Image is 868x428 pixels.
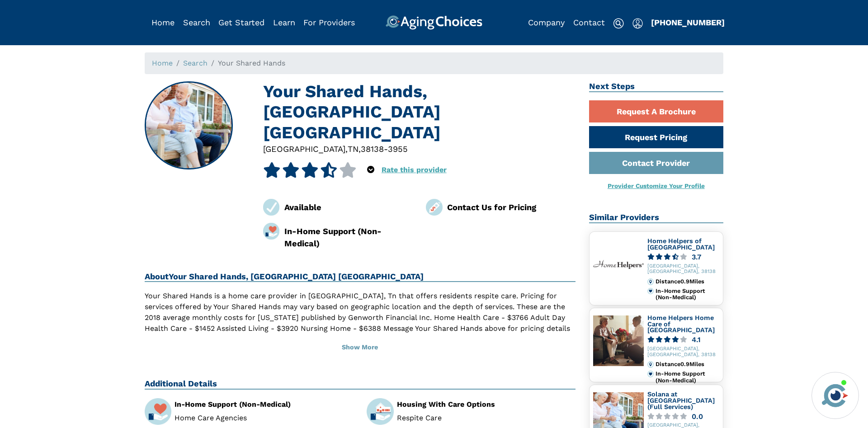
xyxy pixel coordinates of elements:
[820,380,850,411] img: avatar
[397,414,576,422] li: Respite Care
[397,401,576,408] div: Housing With Care Options
[145,52,723,74] nav: breadcrumb
[692,336,701,343] div: 4.1
[183,59,208,67] a: Search
[647,361,654,367] img: distance.svg
[647,254,720,260] a: 3.7
[651,18,725,27] a: [PHONE_NUMBER]
[151,18,175,27] a: Home
[589,100,724,122] a: Request A Brochure
[692,254,701,260] div: 3.7
[656,361,719,367] div: Distance 0.9 Miles
[647,371,654,377] img: primary.svg
[345,144,348,154] span: ,
[303,18,355,27] a: For Providers
[284,225,413,250] div: In-Home Support (Non-Medical)
[589,81,724,92] h2: Next Steps
[632,18,643,29] img: user-icon.svg
[647,346,720,358] div: [GEOGRAPHIC_DATA], [GEOGRAPHIC_DATA], 38138
[647,278,654,285] img: distance.svg
[656,288,719,301] div: In-Home Support (Non-Medical)
[218,59,285,67] span: Your Shared Hands
[175,401,353,408] div: In-Home Support (Non-Medical)
[447,201,576,213] div: Contact Us for Pricing
[608,182,705,189] a: Provider Customize Your Profile
[647,390,715,410] a: Solana at [GEOGRAPHIC_DATA] (Full Services)
[647,237,715,251] a: Home Helpers of [GEOGRAPHIC_DATA]
[573,18,605,27] a: Contact
[647,413,720,420] a: 0.0
[359,144,361,154] span: ,
[145,272,576,282] h2: About Your Shared Hands, [GEOGRAPHIC_DATA] [GEOGRAPHIC_DATA]
[183,18,210,27] a: Search
[589,152,724,174] a: Contact Provider
[386,15,482,30] img: AgingChoices
[632,15,643,30] div: Popover trigger
[218,18,264,27] a: Get Started
[647,263,720,275] div: [GEOGRAPHIC_DATA], [GEOGRAPHIC_DATA], 38138
[589,212,724,223] h2: Similar Providers
[348,144,359,154] span: TN
[647,288,654,294] img: primary.svg
[273,18,295,27] a: Learn
[382,165,447,174] a: Rate this provider
[183,15,210,30] div: Popover trigger
[152,59,173,67] a: Home
[145,379,576,390] h2: Additional Details
[589,126,724,148] a: Request Pricing
[145,291,576,345] p: Your Shared Hands is a home care provider in [GEOGRAPHIC_DATA], Tn that offers residents respite ...
[613,18,624,29] img: search-icon.svg
[146,82,232,169] img: Your Shared Hands, Germantown TN
[284,201,413,213] div: Available
[656,278,719,285] div: Distance 0.9 Miles
[528,18,565,27] a: Company
[367,162,374,178] div: Popover trigger
[145,338,576,357] button: Show More
[175,414,353,422] li: Home Care Agencies
[692,413,703,420] div: 0.0
[656,371,719,384] div: In-Home Support (Non-Medical)
[263,81,576,143] h1: Your Shared Hands, [GEOGRAPHIC_DATA] [GEOGRAPHIC_DATA]
[647,336,720,343] a: 4.1
[361,143,408,155] div: 38138-3955
[647,314,715,334] a: Home Helpers Home Care of [GEOGRAPHIC_DATA]
[263,144,345,154] span: [GEOGRAPHIC_DATA]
